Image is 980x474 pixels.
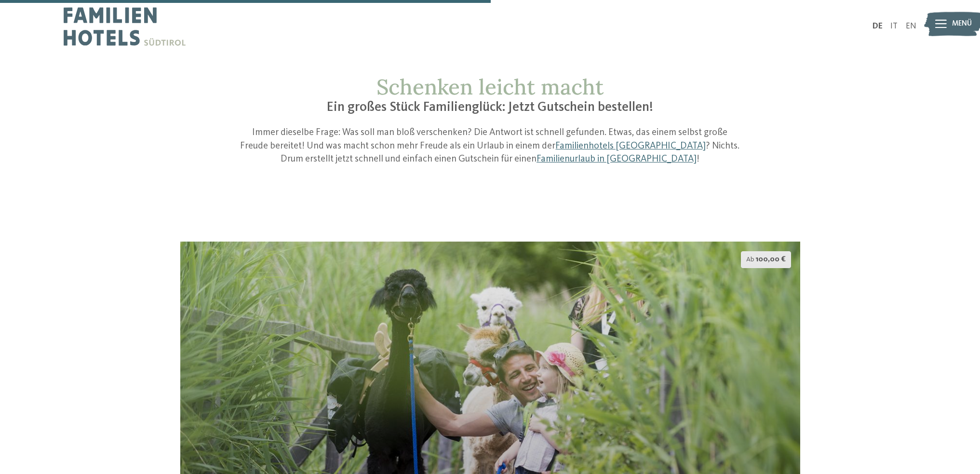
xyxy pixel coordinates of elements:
a: EN [906,22,916,30]
p: Immer dieselbe Frage: Was soll man bloß verschenken? Die Antwort ist schnell gefunden. Etwas, das... [238,126,742,166]
a: Familienhotels [GEOGRAPHIC_DATA] [555,141,706,151]
a: IT [890,22,898,30]
a: Familienurlaub in [GEOGRAPHIC_DATA] [537,154,697,164]
span: Ein großes Stück Familienglück: Jetzt Gutschein bestellen! [327,101,653,114]
span: Schenken leicht macht [376,73,604,100]
span: Menü [952,19,972,29]
a: DE [873,22,883,30]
